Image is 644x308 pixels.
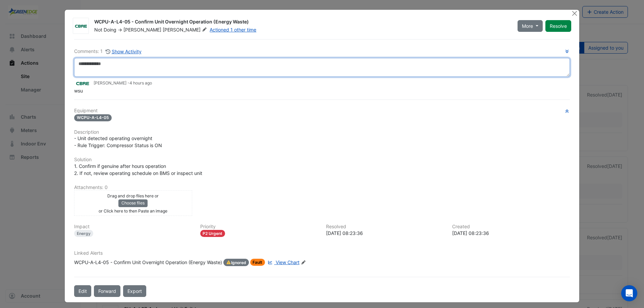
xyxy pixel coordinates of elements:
[105,48,142,55] button: Show Activity
[74,250,570,256] h6: Linked Alerts
[522,22,533,29] span: More
[118,27,122,33] span: ->
[74,185,570,190] h6: Attachments: 0
[250,259,265,266] span: Fault
[301,260,306,265] fa-icon: Edit Linked Alerts
[94,80,152,86] small: [PERSON_NAME] -
[518,20,543,32] button: More
[94,18,509,26] div: WCPU-A-L4-05 - Confirm Unit Overnight Operation (Energy Waste)
[123,285,146,297] a: Export
[74,80,91,87] img: CBRE Charter Hall
[74,129,570,135] h6: Description
[74,259,222,266] div: WCPU-A-L4-05 - Confirm Unit Overnight Operation (Energy Waste)
[326,230,444,237] div: [DATE] 08:23:36
[571,10,578,17] button: Close
[74,114,112,121] span: WCPU-A-L4-05
[118,199,148,207] button: Choose files
[99,208,167,213] small: or Click here to then Paste an image
[74,163,202,176] span: 1. Confirm if genuine after hours operation 2. If not, review operating schedule on BMS or inspec...
[74,48,142,55] div: Comments: 1
[73,23,89,29] img: CBRE Charter Hall
[94,27,116,33] span: Not Doing
[74,285,91,297] button: Edit
[276,259,300,265] span: View Chart
[129,80,152,85] span: 2025-09-25 08:23:37
[74,108,570,114] h6: Equipment
[452,230,570,237] div: [DATE] 08:23:36
[107,193,159,198] small: Drag and drop files here or
[123,27,161,33] span: [PERSON_NAME]
[74,88,83,94] span: wsu
[200,224,318,230] h6: Priority
[74,135,162,148] span: - Unit detected operating overnight - Rule Trigger: Compressor Status is ON
[74,157,570,163] h6: Solution
[74,230,93,237] div: Energy
[94,285,120,297] button: Forward
[210,27,256,33] a: Actioned 1 other time
[621,285,637,301] div: Open Intercom Messenger
[326,224,444,230] h6: Resolved
[74,224,192,230] h6: Impact
[266,259,299,266] a: View Chart
[200,230,225,237] div: P2 Urgent
[452,224,570,230] h6: Created
[545,20,571,32] button: Resolve
[163,26,208,33] span: [PERSON_NAME]
[223,259,249,266] span: Ignored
